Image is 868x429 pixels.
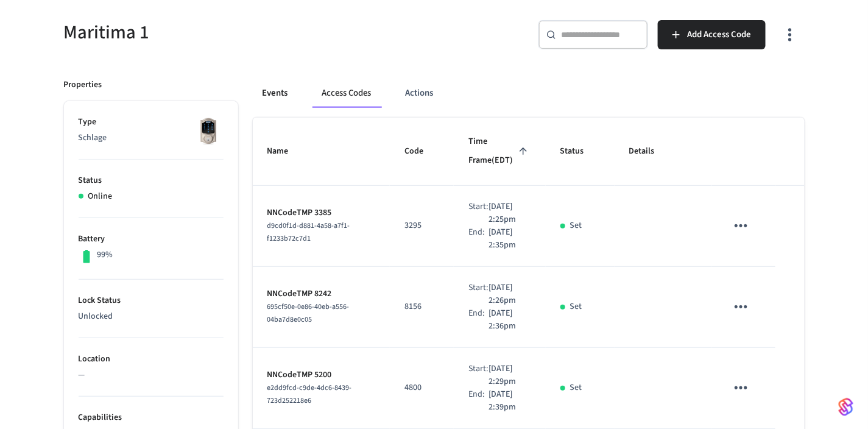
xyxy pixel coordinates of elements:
[79,294,224,307] p: Lock Status
[489,363,531,388] p: [DATE] 2:29pm
[79,116,224,129] p: Type
[267,302,350,325] span: 695cf50e-0e86-40eb-a556-04ba7d8e0c05
[79,233,224,246] p: Battery
[396,79,443,108] button: Actions
[404,219,439,232] p: 3295
[267,288,376,300] p: NNCodeTMP 8242
[253,79,298,108] button: Events
[404,142,439,161] span: Code
[570,300,582,313] p: Set
[687,27,751,43] span: Add Access Code
[267,383,352,406] span: e2dd9fcd-c9de-4dc6-8439-723d252218e6
[468,307,489,333] div: End:
[489,200,531,226] p: [DATE] 2:25pm
[267,221,350,244] span: d9cd0f1d-d881-4a58-a7f1-f1233b72c7d1
[560,142,600,161] span: Status
[193,116,224,146] img: Schlage Sense Smart Deadbolt with Camelot Trim, Front
[468,200,489,226] div: Start:
[468,226,489,252] div: End:
[79,174,224,187] p: Status
[88,190,113,203] p: Online
[97,249,113,261] p: 99%
[404,381,439,394] p: 4800
[468,363,489,388] div: Start:
[489,226,531,252] p: [DATE] 2:35pm
[253,79,805,108] div: ant example
[839,397,853,417] img: SeamLogoGradient.69752ec5.svg
[489,388,531,414] p: [DATE] 2:39pm
[267,369,376,381] p: NNCodeTMP 5200
[468,282,489,307] div: Start:
[64,79,102,91] p: Properties
[468,388,489,414] div: End:
[79,369,224,381] p: —
[64,20,427,45] h5: Maritima 1
[489,307,531,333] p: [DATE] 2:36pm
[629,142,671,161] span: Details
[79,411,224,424] p: Capabilities
[404,300,439,313] p: 8156
[489,282,531,307] p: [DATE] 2:26pm
[267,142,305,161] span: Name
[312,79,381,108] button: Access Codes
[79,132,224,144] p: Schlage
[570,381,582,394] p: Set
[570,219,582,232] p: Set
[267,207,376,219] p: NNCodeTMP 3385
[658,20,766,49] button: Add Access Code
[79,353,224,366] p: Location
[79,310,224,323] p: Unlocked
[468,132,531,171] span: Time Frame(EDT)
